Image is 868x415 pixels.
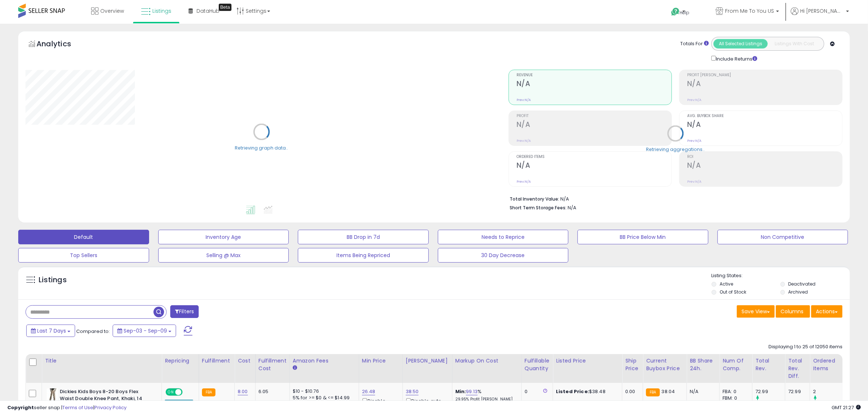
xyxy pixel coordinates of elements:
div: Disable auto adjust max [406,397,447,411]
a: Hi [PERSON_NAME] [791,7,849,24]
div: N/A [690,388,714,395]
div: 6.05 [258,388,284,395]
b: Listed Price: [556,388,589,395]
span: DataHub [196,7,219,15]
div: Markup on Cost [455,357,518,365]
label: Deactivated [789,281,816,287]
i: Get Help [671,7,680,16]
div: Num of Comp. [723,357,749,372]
div: Listed Price [556,357,619,365]
div: Total Rev. [755,357,782,372]
span: Compared to: [76,328,110,335]
span: Help [680,9,690,16]
div: 72.99 [788,388,804,395]
a: Terms of Use [62,404,93,411]
div: Amazon AI * [165,400,193,406]
button: Top Sellers [18,248,149,263]
b: Dickies Kids Boys 8-20 Boys Flex Waist Double Knee Pant, Khaki, 14 [60,388,148,404]
div: Retrieving graph data.. [235,144,288,151]
button: Save View [737,305,775,318]
p: 29.95% Profit [PERSON_NAME] [455,397,516,402]
b: Min: [455,388,466,395]
div: FBM: 0 [723,395,747,402]
div: Current Buybox Price [646,357,684,372]
div: Retrieving aggregations.. [646,146,705,152]
span: 38.04 [662,388,675,395]
label: Active [720,281,733,287]
div: 0 [525,388,547,395]
div: Totals For [680,40,709,47]
div: Tooltip anchor [219,4,231,11]
button: Inventory Age [158,230,289,244]
a: 38.50 [406,388,419,395]
div: 0.00 [625,388,637,395]
small: Amazon Fees. [293,365,297,371]
div: Amazon Fees [293,357,356,365]
button: BB Drop in 7d [298,230,429,244]
div: $38.48 [556,388,616,395]
button: Listings With Cost [767,39,822,49]
div: Repricing [165,357,196,365]
div: Ship Price [625,357,640,372]
button: Needs to Reprice [438,230,569,244]
div: [PERSON_NAME] [406,357,449,365]
button: BB Price Below Min [577,230,708,244]
span: Columns [781,308,803,315]
button: Selling @ Max [158,248,289,263]
button: Non Competitive [717,230,848,244]
div: 2 [813,388,842,395]
button: Columns [776,305,810,318]
th: The percentage added to the cost of goods (COGS) that forms the calculator for Min & Max prices. [452,354,521,383]
button: Filters [170,305,199,318]
strong: Copyright [7,404,34,411]
img: 41gs-qI+9hL._SL40_.jpg [47,388,58,403]
span: 2025-09-17 21:27 GMT [832,404,861,411]
span: Hi [PERSON_NAME] [800,7,844,15]
div: Fulfillable Quantity [525,357,550,372]
a: 8.00 [238,388,248,395]
label: Archived [789,289,808,295]
div: Include Returns [706,54,766,62]
h5: Listings [39,275,67,285]
div: BB Share 24h. [690,357,716,372]
button: Default [18,230,149,244]
span: Overview [100,7,124,15]
button: Last 7 Days [26,325,75,337]
div: 5% for >= $0 & <= $14.99 [293,395,353,401]
button: Items Being Repriced [298,248,429,263]
div: % [455,388,516,402]
a: Privacy Policy [94,404,126,411]
p: Listing States: [712,272,850,279]
div: FBA: 0 [723,388,747,395]
span: OFF [182,389,193,395]
small: FBA [202,388,215,396]
a: 99.13 [466,388,478,395]
small: FBA [646,388,659,396]
a: 26.48 [362,388,375,395]
h5: Analytics [36,39,85,51]
div: Fulfillment Cost [258,357,287,372]
label: Out of Stock [720,289,746,295]
div: Min Price [362,357,400,365]
span: Listings [152,7,171,15]
button: All Selected Listings [713,39,768,49]
span: Last 7 Days [37,327,66,334]
span: ON [166,389,175,395]
div: 72.99 [755,388,785,395]
div: Title [45,357,159,365]
div: Cost [238,357,252,365]
div: Total Rev. Diff. [788,357,807,380]
div: seller snap | | [7,404,126,411]
button: Actions [811,305,842,318]
div: $10 - $10.76 [293,388,353,395]
span: Sep-03 - Sep-09 [124,327,167,334]
span: From Me To You US [725,7,774,15]
div: Ordered Items [813,357,840,372]
button: Sep-03 - Sep-09 [113,325,176,337]
button: 30 Day Decrease [438,248,569,263]
div: Displaying 1 to 25 of 12050 items [768,344,842,350]
a: Help [665,2,704,24]
div: Fulfillment [202,357,231,365]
